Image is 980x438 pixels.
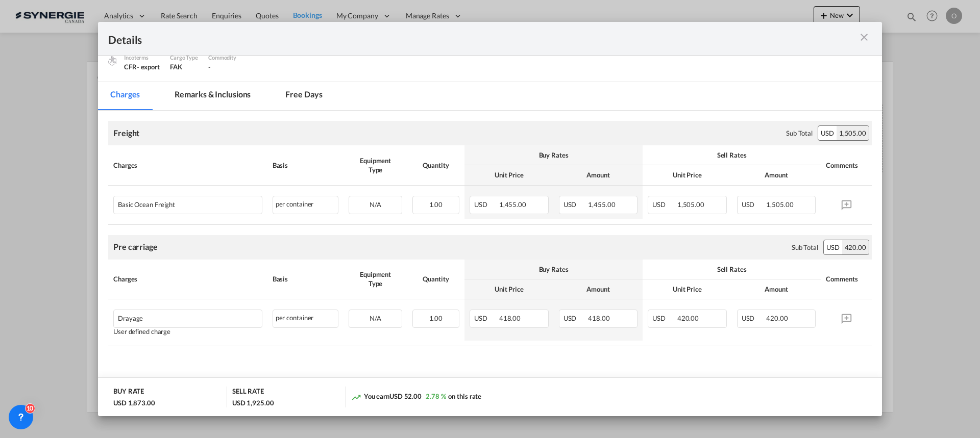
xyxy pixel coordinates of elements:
[474,200,498,209] span: USD
[652,314,676,322] span: USD
[648,150,816,160] div: Sell Rates
[429,314,443,322] span: 1.00
[732,165,821,185] th: Amount
[170,62,198,71] div: FAK
[170,53,198,62] div: Cargo Type
[113,161,262,170] div: Charges
[10,10,233,21] body: Editor, editor2
[858,31,870,43] md-icon: icon-close m-3 fg-AAA8AD cursor
[588,200,615,209] span: 1,455.00
[786,128,813,138] div: Sub Total
[370,200,381,209] span: N/A
[588,314,609,322] span: 418.00
[273,274,339,284] div: Basis
[554,279,643,299] th: Amount
[470,150,638,160] div: Buy Rates
[162,82,263,110] md-tab-item: Remarks & Inclusions
[389,392,422,400] span: USD 52.00
[470,265,638,274] div: Buy Rates
[818,126,837,140] div: USD
[108,32,795,45] div: Details
[118,310,223,322] div: Drayage
[742,200,765,209] span: USD
[8,384,43,423] iframe: Chat
[349,270,402,288] div: Equipment Type
[464,279,554,299] th: Unit Price
[554,165,643,185] th: Amount
[464,165,554,185] th: Unit Price
[113,398,155,407] div: USD 1,873.00
[412,274,459,284] div: Quantity
[499,314,521,322] span: 418.00
[792,243,818,252] div: Sub Total
[98,22,882,416] md-dialog: Pickup Door ...
[351,392,361,402] md-icon: icon-trending-up
[349,156,402,174] div: Equipment Type
[643,165,732,185] th: Unit Price
[474,314,498,322] span: USD
[137,62,160,71] div: - export
[124,53,160,62] div: Incoterms
[677,200,704,209] span: 1,505.00
[232,387,264,398] div: SELL RATE
[113,387,144,398] div: BUY RATE
[113,127,139,139] div: Freight
[412,161,459,170] div: Quantity
[208,53,236,62] div: Commodity
[652,200,676,209] span: USD
[370,314,381,322] span: N/A
[842,240,869,254] div: 420.00
[351,392,481,402] div: You earn on this rate
[98,82,345,110] md-pagination-wrapper: Use the left and right arrow keys to navigate between tabs
[732,279,821,299] th: Amount
[563,314,587,322] span: USD
[273,82,334,110] md-tab-item: Free days
[648,265,816,274] div: Sell Rates
[208,63,211,71] span: -
[643,279,732,299] th: Unit Price
[821,145,872,185] th: Comments
[107,55,118,66] img: cargo.png
[677,314,699,322] span: 420.00
[113,241,158,252] div: Pre carriage
[113,274,262,284] div: Charges
[98,82,152,110] md-tab-item: Charges
[426,392,446,400] span: 2.78 %
[118,196,223,209] div: Basic Ocean Freight
[766,200,793,209] span: 1,505.00
[429,200,443,209] span: 1.00
[232,398,274,407] div: USD 1,925.00
[124,62,160,71] div: CFR
[837,126,869,140] div: 1,505.00
[113,328,262,336] div: User defined charge
[766,314,788,322] span: 420.00
[821,260,872,299] th: Comments
[824,240,842,254] div: USD
[273,310,339,328] div: per container
[273,196,339,214] div: per container
[742,314,765,322] span: USD
[273,161,339,170] div: Basis
[499,200,526,209] span: 1,455.00
[563,200,587,209] span: USD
